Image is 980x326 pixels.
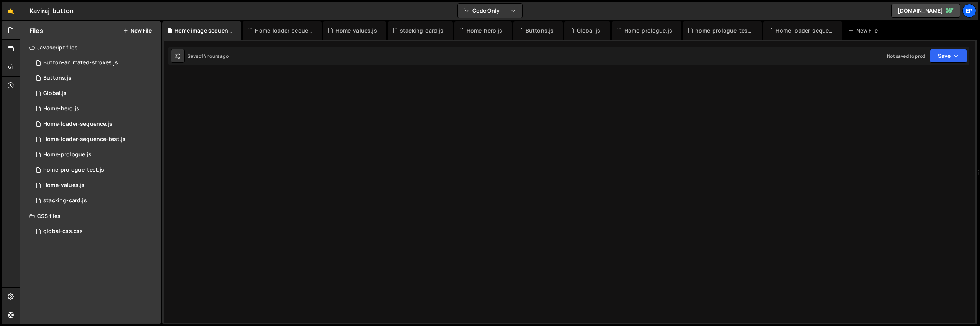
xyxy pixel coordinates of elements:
a: [DOMAIN_NAME] [891,4,960,18]
div: 16061/43050.js [29,70,161,86]
div: home-prologue-test.js [43,167,104,174]
div: 16061/44088.js [29,132,161,147]
div: 16061/43261.css [29,224,161,239]
button: Save [930,49,967,63]
div: Global.js [43,90,67,97]
div: Home-loader-sequence.js [43,121,113,128]
h2: Files [29,26,43,35]
div: Not saved to prod [887,53,925,59]
div: Saved [188,53,229,59]
div: Home-hero.js [467,27,503,34]
div: 16061/43948.js [29,101,161,116]
div: Buttons.js [43,75,72,82]
div: 16061/43950.js [29,178,161,193]
div: 16061/45009.js [29,86,161,101]
div: Home-loader-sequence-test.js [776,27,833,34]
div: stacking-card.js [400,27,444,34]
div: 16061/44087.js [29,162,161,178]
div: 16061/43594.js [29,116,161,132]
div: Home-prologue.js [43,151,91,158]
button: Code Only [458,4,522,18]
div: Kaviraj-button [29,6,73,15]
div: Javascript files [20,40,161,55]
div: New File [848,27,880,34]
div: CSS files [20,208,161,224]
div: global-css.css [43,228,83,235]
div: Home-loader-sequence.js [255,27,312,34]
div: Home-values.js [336,27,377,34]
div: Home-loader-sequence-test.js [43,136,126,143]
div: 16061/43947.js [29,55,161,70]
div: home-prologue-test.js [695,27,753,34]
a: Ep [962,4,976,18]
div: Home-values.js [43,182,85,189]
div: Home image sequence.js [175,27,232,34]
div: stacking-card.js [43,197,87,204]
div: 14 hours ago [201,53,229,59]
div: 16061/44833.js [29,193,161,208]
a: 🤙 [2,2,20,20]
div: Button-animated-strokes.js [43,59,118,66]
div: 16061/43249.js [29,147,161,162]
div: Home-prologue.js [624,27,673,34]
div: Buttons.js [526,27,554,34]
div: Home-hero.js [43,105,79,112]
button: New File [123,28,152,34]
div: Global.js [577,27,600,34]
